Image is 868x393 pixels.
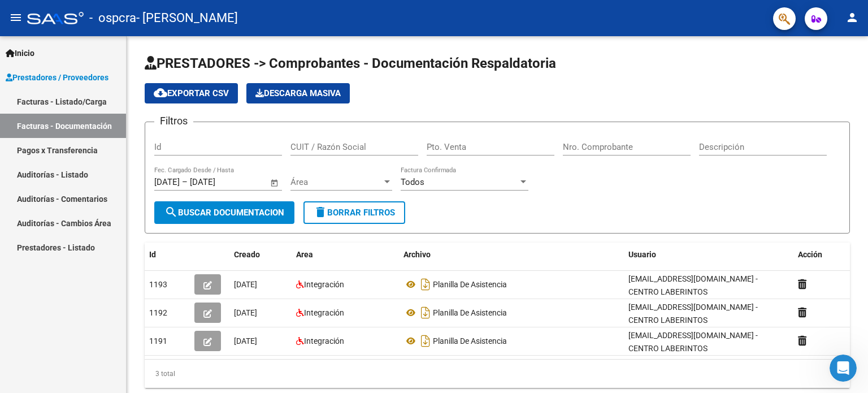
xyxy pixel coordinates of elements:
[418,332,433,350] i: Descargar documento
[793,243,850,267] datatable-header-cell: Acción
[177,7,198,28] button: Inicio
[246,83,350,103] button: Descarga Masiva
[304,280,344,289] span: Integración
[234,336,257,346] span: [DATE]
[433,336,507,346] span: Planilla De Asistencia
[433,280,507,289] span: Planilla De Asistencia
[136,6,238,31] span: - [PERSON_NAME]
[403,250,431,259] span: Archivo
[149,308,167,317] span: 1192
[628,331,758,353] span: [EMAIL_ADDRESS][DOMAIN_NAME] - CENTRO LABERINTOS
[145,360,850,388] div: 3 total
[624,243,793,267] datatable-header-cell: Usuario
[154,177,180,187] input: Fecha inicio
[418,304,433,322] i: Descargar documento
[6,47,34,59] span: Inicio
[304,336,344,346] span: Integración
[89,6,136,31] span: - ospcra
[314,205,327,219] mat-icon: delete
[303,201,405,224] button: Borrar Filtros
[18,120,57,127] div: Fin • Ahora
[628,274,758,296] span: [EMAIL_ADDRESS][DOMAIN_NAME] - CENTRO LABERINTOS
[304,308,344,317] span: Integración
[32,8,50,27] img: Profile image for Fin
[830,355,857,382] iframe: Intercom live chat
[129,293,211,316] button: 🆘 Otra consulta
[164,208,284,218] span: Buscar Documentacion
[314,208,395,218] span: Borrar Filtros
[296,250,313,259] span: Area
[234,308,257,317] span: [DATE]
[149,280,167,289] span: 1193
[7,7,29,28] button: go back
[798,250,822,259] span: Acción
[418,275,433,293] i: Descargar documento
[9,82,217,142] div: Fin dice…
[63,236,211,259] button: 📎 Documentación Respaldatoria
[154,88,229,98] span: Exportar CSV
[234,280,257,289] span: [DATE]
[628,250,656,259] span: Usuario
[234,250,260,259] span: Creado
[55,13,173,31] p: El equipo también puede ayudar
[198,7,219,27] div: Cerrar
[154,113,193,129] h3: Filtros
[433,308,507,317] span: Planilla De Asistencia
[845,11,859,24] mat-icon: person
[246,83,350,103] app-download-masive: Descarga masiva de comprobantes (adjuntos)
[399,243,624,267] datatable-header-cell: Archivo
[145,243,190,267] datatable-header-cell: Id
[112,180,211,202] button: 👤 Acceso / Usuarios
[154,86,167,100] mat-icon: cloud_download
[55,5,68,13] h1: Fin
[229,243,292,267] datatable-header-cell: Creado
[268,176,281,189] button: Open calendar
[149,250,156,259] span: Id
[9,11,23,24] mat-icon: menu
[53,265,211,287] button: 💰 Pagos y Cancelación de Facturas
[255,88,341,98] span: Descarga Masiva
[6,71,108,84] span: Prestadores / Proveedores
[37,208,211,231] button: 📄 Facturas / Legajos / Notas de Crédito
[292,243,399,267] datatable-header-cell: Area
[149,336,167,346] span: 1191
[9,82,185,118] div: 👋 ¡Hola! ¿Sobre qué tema necesitas ayuda?Fin • Ahora
[154,201,294,224] button: Buscar Documentacion
[628,303,758,325] span: [EMAIL_ADDRESS][DOMAIN_NAME] - CENTRO LABERINTOS
[145,55,556,71] span: PRESTADORES -> Comprobantes - Documentación Respaldatoria
[182,177,188,187] span: –
[164,205,178,219] mat-icon: search
[401,177,424,187] span: Todos
[290,177,382,187] span: Área
[18,89,176,111] div: 👋 ¡Hola! ¿Sobre qué tema necesitas ayuda?
[190,177,245,187] input: Fecha fin
[145,83,238,103] button: Exportar CSV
